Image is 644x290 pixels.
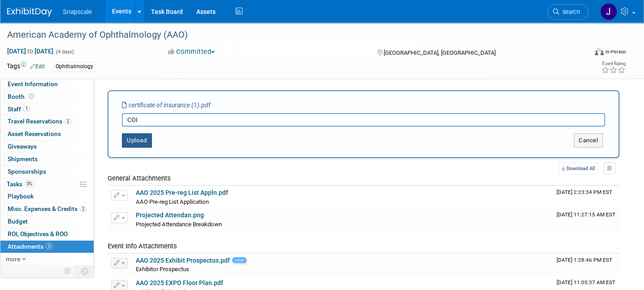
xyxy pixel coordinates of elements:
[165,47,218,57] button: Committed
[8,105,30,113] span: Staff
[559,163,598,175] a: Download All
[0,241,94,253] a: Attachments5
[0,190,94,202] a: Playbook
[7,62,45,72] td: Tags
[136,211,204,219] a: Projected Attendan.png
[605,48,626,55] div: In-Person
[46,243,52,250] span: 5
[8,243,52,250] span: Attachments
[136,279,223,286] a: AAO 2025 EXPO Floor Plan.pdf
[26,48,35,55] span: to
[8,218,28,225] span: Budget
[136,198,209,205] span: AAO Pre-reg List Application
[0,215,94,228] a: Budget
[557,211,615,218] span: Upload Timestamp
[8,130,61,137] span: Asset Reservations
[574,133,603,148] button: Cancel
[23,105,30,112] span: 1
[8,143,37,150] span: Giveaways
[55,49,74,55] span: (4 days)
[0,203,94,215] a: Misc. Expenses & Credits2
[0,153,94,165] a: Shipments
[122,133,152,148] button: Upload
[76,265,94,277] td: Toggle Event Tabs
[600,3,617,20] img: Jennifer Benedict
[80,206,86,212] span: 2
[4,27,573,43] div: American Academy of Ophthalmology (AAO)
[7,47,54,55] span: [DATE] [DATE]
[25,180,35,187] span: 0%
[53,62,96,71] div: Ophthalmology
[136,257,230,264] a: AAO 2025 Exhibit Prospectus.pdf
[108,242,177,250] span: Event Info Attachments
[557,257,612,263] span: Upload Timestamp
[8,93,35,100] span: Booth
[232,257,246,263] span: new
[8,168,46,175] span: Sponsorships
[136,266,189,272] span: Exhibitor Prospectus
[534,47,626,60] div: Event Format
[8,155,38,163] span: Shipments
[122,101,211,109] i: certificate of insurance (1).pdf
[6,255,20,263] span: more
[0,78,94,90] a: Event Information
[384,49,496,56] span: [GEOGRAPHIC_DATA], [GEOGRAPHIC_DATA]
[7,8,52,17] img: ExhibitDay
[8,118,71,125] span: Travel Reservations
[0,128,94,140] a: Asset Reservations
[60,265,76,277] td: Personalize Event Tab Strip
[8,230,68,237] span: ROI, Objectives & ROO
[65,118,71,125] span: 2
[108,174,171,182] span: General Attachments
[601,62,626,66] div: Event Rating
[8,205,86,212] span: Misc. Expenses & Credits
[0,253,94,265] a: more
[30,63,45,70] a: Edit
[557,279,615,286] span: Upload Timestamp
[0,103,94,115] a: Staff1
[136,189,228,196] a: AAO 2025 Pre-reg List Appln.pdf
[8,80,58,88] span: Event Information
[27,93,35,100] span: Booth not reserved yet
[0,141,94,153] a: Giveaways
[8,193,34,200] span: Playbook
[122,113,605,127] input: Enter description
[0,115,94,127] a: Travel Reservations2
[557,189,612,195] span: Upload Timestamp
[0,166,94,178] a: Sponsorships
[63,8,92,15] span: Snapscale
[0,178,94,190] a: Tasks0%
[136,221,222,228] span: Projected Attendance Breakdown
[0,228,94,240] a: ROI, Objectives & ROO
[559,9,580,15] span: Search
[0,91,94,103] a: Booth
[595,48,604,55] img: Format-Inperson.png
[553,254,619,276] td: Upload Timestamp
[547,4,588,20] a: Search
[553,208,619,231] td: Upload Timestamp
[7,180,35,188] span: Tasks
[553,186,619,208] td: Upload Timestamp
